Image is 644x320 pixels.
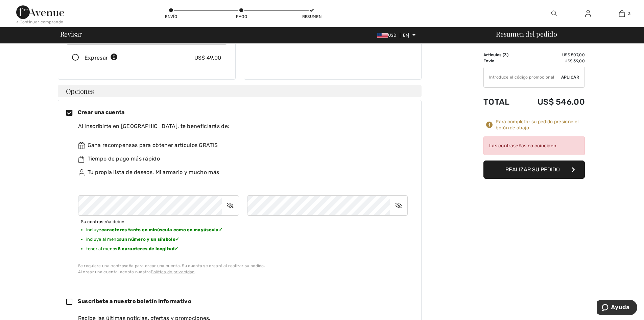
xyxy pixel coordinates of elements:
font: incluye al menos [86,237,122,242]
font: Tiempo de pago más rápido [88,155,160,162]
font: Envío [483,59,495,63]
font: US$ 507,00 [562,52,585,57]
iframe: Abre un widget donde puedes encontrar más información. [597,300,637,317]
font: Resumen del pedido [496,29,557,38]
img: faster.svg [78,156,85,163]
font: un número y un símbolo [121,237,175,242]
font: Resumen [302,14,321,19]
a: Política de privacidad [151,270,195,274]
font: . [195,270,196,274]
font: ✓ [219,227,223,233]
font: US$ 546,00 [538,97,585,107]
a: Iniciar sesión [580,9,596,18]
font: US$ 39,00 [565,59,585,63]
font: Expresar [85,55,108,61]
font: EN [403,33,408,38]
font: Artículos ( [483,52,504,57]
img: dólar estadounidense [377,33,388,38]
font: Tu propia lista de deseos, Mi armario y mucho más [88,169,219,175]
input: Código promocional [484,67,561,87]
font: Envío [165,14,177,19]
font: Se requiere una contraseña para crear una cuenta. Su cuenta se creará al realizar su pedido. [78,263,265,268]
font: Suscríbete a nuestro boletín informativo [78,298,191,304]
font: Para completar su pedido presione el botón de abajo. [496,119,578,131]
a: 3 [605,9,638,18]
font: 3 [628,11,630,16]
font: 3 [504,52,507,57]
img: Mi información [585,9,591,18]
font: Pago [236,14,247,19]
font: Gana recompensas para obtener artículos GRATIS [88,142,218,148]
font: Aplicar [561,75,579,80]
font: Total [483,97,510,107]
font: Opciones [66,86,94,95]
font: incluye [86,227,101,232]
img: rewards.svg [78,142,85,149]
font: Al inscribirte en [GEOGRAPHIC_DATA], te beneficiarás de: [78,123,230,129]
font: caracteres tanto en minúscula como en mayúscula [101,227,219,232]
img: Avenida 1ère [16,5,64,19]
img: buscar en el sitio web [551,9,557,18]
font: US$ 49,00 [194,55,221,61]
font: ) [507,52,508,57]
font: USD [388,33,396,38]
font: Crear una cuenta [78,109,125,115]
font: Al crear una cuenta, acepta nuestra [78,270,151,274]
font: Revisar [60,29,82,38]
font: < Continuar comprando [16,20,63,24]
font: Realizar su pedido [505,166,560,173]
button: Realizar su pedido [483,161,585,179]
font: tener al menos [86,246,118,251]
img: Mi bolso [619,9,625,18]
font: Las contraseñas no coinciden [489,143,556,149]
font: 8 caracteres de longitud [118,246,174,251]
font: ✓ [175,236,180,242]
img: ownWishlist.svg [78,169,85,176]
font: ✓ [174,246,178,252]
font: Su contraseña debe: [81,219,124,224]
